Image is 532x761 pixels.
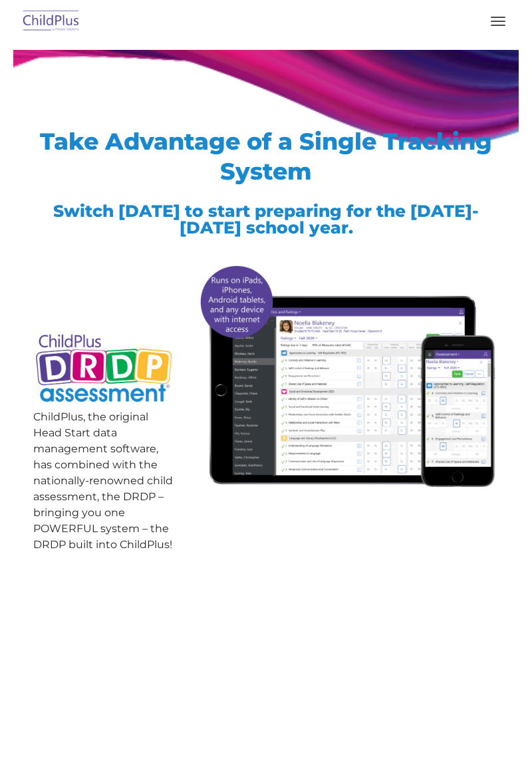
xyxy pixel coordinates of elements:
[195,259,499,492] img: All-devices
[40,127,492,186] span: Take Advantage of a Single Tracking System
[33,410,173,551] span: ChildPlus, the original Head Start data management software, has combined with the nationally-ren...
[53,201,479,237] span: Switch [DATE] to start preparing for the [DATE]-[DATE] school year.
[33,326,175,412] img: Copyright - DRDP Logo
[20,6,82,37] img: ChildPlus by Procare Solutions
